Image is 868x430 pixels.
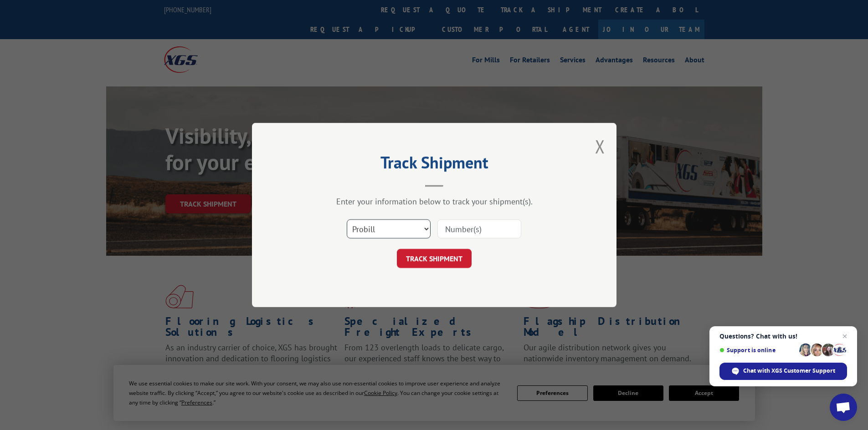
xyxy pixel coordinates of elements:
[437,219,521,238] input: Number(s)
[743,367,835,375] span: Chat with XGS Customer Support
[719,363,847,380] span: Chat with XGS Customer Support
[298,156,571,173] h2: Track Shipment
[595,134,605,158] button: Close modal
[719,333,847,340] span: Questions? Chat with us!
[298,196,571,207] div: Enter your information below to track your shipment(s).
[830,394,857,421] a: Open chat
[719,347,796,354] span: Support is online
[397,249,472,268] button: TRACK SHIPMENT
